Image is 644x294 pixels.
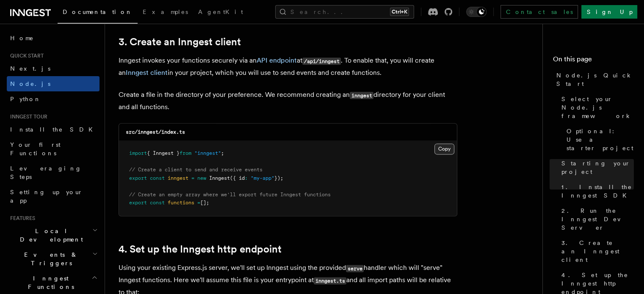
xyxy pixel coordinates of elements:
span: Local Development [7,227,92,244]
span: 1. Install the Inngest SDK [561,183,634,200]
span: export [129,200,147,206]
code: inngest.ts [314,277,346,284]
button: Copy [434,143,454,154]
span: Optional: Use a starter project [567,127,634,152]
span: 3. Create an Inngest client [561,239,634,264]
span: Node.js Quick Start [556,71,634,88]
a: Optional: Use a starter project [563,124,634,156]
span: functions [168,200,194,206]
a: Contact sales [500,5,578,19]
button: Toggle dark mode [466,7,486,17]
button: Events & Triggers [7,247,100,271]
a: Inngest client [126,69,168,77]
span: }); [274,175,283,181]
span: Quick start [7,52,44,59]
a: Node.js [7,76,100,91]
span: []; [200,200,209,206]
a: 1. Install the Inngest SDK [558,179,634,203]
span: Starting your project [561,159,634,176]
a: 4. Set up the Inngest http endpoint [119,243,282,255]
span: Features [7,215,35,222]
span: // Create an empty array where we'll export future Inngest functions [129,192,331,198]
a: 2. Run the Inngest Dev Server [558,203,634,235]
code: /api/inngest [302,58,341,65]
span: inngest [168,175,188,181]
span: Select your Node.js framework [561,95,634,120]
button: Local Development [7,223,100,247]
span: : [245,175,248,181]
span: Python [10,96,41,102]
a: Leveraging Steps [7,161,100,184]
span: const [150,175,165,181]
span: Leveraging Steps [10,165,82,180]
span: AgentKit [198,8,243,15]
span: = [191,175,194,181]
a: 3. Create an Inngest client [119,36,241,48]
p: Create a file in the directory of your preference. We recommend creating an directory for your cl... [119,89,457,113]
a: Setting up your app [7,184,100,208]
span: ({ id [230,175,245,181]
span: ; [221,150,224,156]
span: new [197,175,206,181]
a: Install the SDK [7,122,100,137]
span: Inngest Functions [7,274,91,291]
span: { Inngest } [147,150,180,156]
a: Examples [138,3,193,23]
a: Home [7,30,100,46]
a: Next.js [7,61,100,76]
span: "inngest" [194,150,221,156]
span: Events & Triggers [7,250,92,267]
a: Your first Functions [7,137,100,161]
span: Next.js [10,65,50,72]
span: Node.js [10,80,50,87]
kbd: Ctrl+K [390,8,409,16]
span: from [180,150,191,156]
a: 3. Create an Inngest client [558,235,634,267]
a: Sign Up [581,5,637,19]
a: Node.js Quick Start [553,68,634,91]
a: API endpoint [257,56,297,64]
span: // Create a client to send and receive events [129,167,263,173]
span: Documentation [63,8,133,15]
a: Python [7,91,100,107]
code: inngest [350,92,373,99]
a: Documentation [58,3,138,24]
button: Search...Ctrl+K [275,5,414,19]
code: serve [346,265,364,272]
code: src/inngest/index.ts [126,129,185,135]
span: Inngest [209,175,230,181]
span: "my-app" [251,175,274,181]
span: = [197,200,200,206]
a: Starting your project [558,156,634,179]
a: AgentKit [193,3,248,23]
span: import [129,150,147,156]
a: Select your Node.js framework [558,91,634,124]
span: export [129,175,147,181]
span: Examples [143,8,188,15]
span: Inngest tour [7,113,47,120]
span: const [150,200,165,206]
h4: On this page [553,54,634,68]
span: Setting up your app [10,189,83,204]
span: Home [10,34,34,42]
p: Inngest invokes your functions securely via an at . To enable that, you will create an in your pr... [119,55,457,79]
span: Your first Functions [10,141,61,157]
span: Install the SDK [10,126,98,133]
span: 2. Run the Inngest Dev Server [561,206,634,232]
